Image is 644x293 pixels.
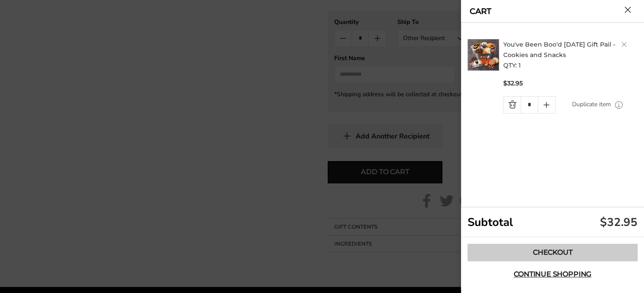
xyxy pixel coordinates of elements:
a: Quantity plus button [538,97,555,113]
input: Quantity Input [521,97,538,113]
span: Continue shopping [514,271,591,278]
button: Close cart [624,7,631,13]
a: Checkout [468,244,637,261]
button: Continue shopping [468,266,637,283]
a: CART [470,7,491,15]
div: $32.95 [600,215,637,230]
a: Duplicate item [572,100,611,109]
img: C. Krueger's. image [468,39,499,71]
div: Subtotal [461,207,644,237]
h2: QTY: 1 [503,39,640,71]
iframe: Sign Up via Text for Offers [7,260,90,286]
span: $32.95 [503,79,523,88]
a: You've Been Boo'd [DATE] Gift Pail - Cookies and Snacks [503,40,615,59]
a: Quantity minus button [504,97,521,113]
a: Delete product [621,42,627,47]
